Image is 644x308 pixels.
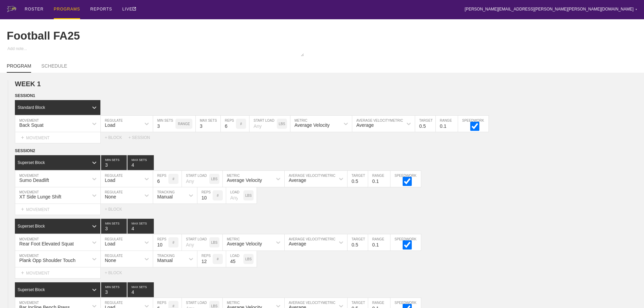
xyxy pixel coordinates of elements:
[105,135,128,140] div: + BLOCK
[182,171,209,187] input: Any
[105,207,128,212] div: + BLOCK
[18,287,45,292] div: Superset Block
[226,187,243,204] input: Any
[15,93,35,98] span: SESSION 1
[7,63,31,73] a: PROGRAM
[356,122,374,128] div: Average
[15,204,101,215] div: MOVEMENT
[19,258,75,263] div: Plank Opp Shoulder Touch
[127,155,154,170] input: None
[196,116,220,132] input: None
[227,177,262,183] div: Average Velocity
[240,122,242,126] p: #
[21,206,24,212] span: +
[226,251,243,267] input: Any
[21,135,24,140] span: +
[172,177,174,181] p: #
[217,194,219,197] p: #
[19,194,61,199] div: XT Side Lunge Shift
[245,257,252,261] p: LBS
[289,177,306,183] div: Average
[41,63,67,72] a: SCHEDULE
[105,122,115,128] div: Load
[245,194,252,197] p: LBS
[18,160,45,165] div: Superset Block
[249,116,277,132] input: Any
[105,258,116,263] div: None
[21,270,24,276] span: +
[211,177,218,181] p: LBS
[127,219,154,234] input: None
[105,270,128,275] div: + BLOCK
[105,194,116,199] div: None
[15,267,101,279] div: MOVEMENT
[522,230,644,308] iframe: Chat Widget
[127,282,154,297] input: None
[19,241,74,246] div: Rear Foot Elevated Squat
[172,241,174,244] p: #
[19,177,49,183] div: Sumo Deadlift
[211,241,218,244] p: LBS
[227,241,262,246] div: Average Velocity
[15,148,35,153] span: SESSION 2
[18,105,45,110] div: Standard Block
[279,122,285,126] p: LBS
[15,132,101,143] div: MOVEMENT
[157,194,173,199] div: Manual
[178,122,190,126] p: RANGE
[172,304,174,308] p: #
[15,80,41,88] span: WEEK 1
[105,177,115,183] div: Load
[217,257,219,261] p: #
[18,224,45,229] div: Superset Block
[289,241,306,246] div: Average
[105,241,115,246] div: Load
[294,122,330,128] div: Average Velocity
[19,122,44,128] div: Back Squat
[157,258,173,263] div: Manual
[182,234,209,251] input: Any
[211,304,218,308] p: LBS
[635,7,637,11] div: ▼
[128,135,156,140] div: + SESSION
[7,6,16,12] img: logo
